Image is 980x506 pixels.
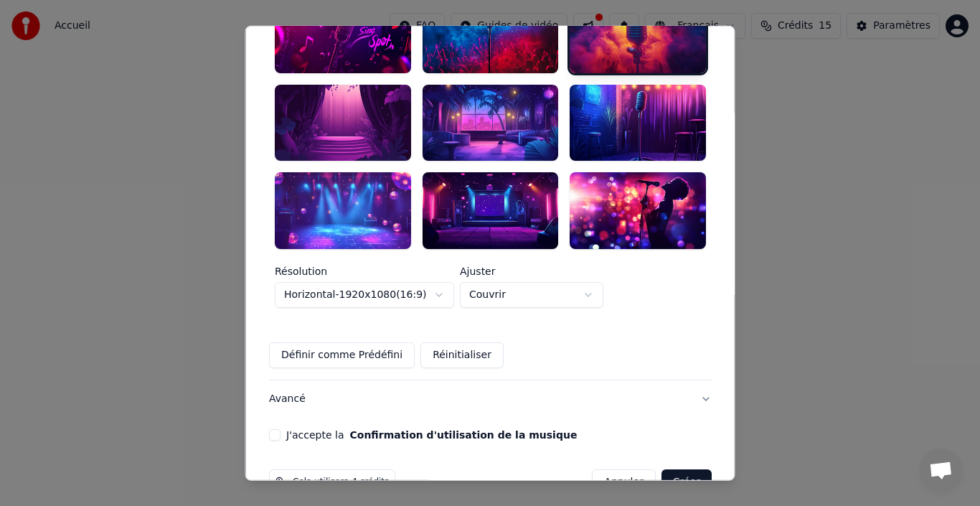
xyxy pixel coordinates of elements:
[420,342,504,368] button: Réinitialiser
[269,380,712,418] button: Avancé
[349,430,577,440] button: J'accepte la
[293,477,389,488] span: Cela utilisera 4 crédits
[269,342,415,368] button: Définir comme Prédéfini
[661,469,711,495] button: Créer
[286,430,577,440] label: J'accepte la
[275,266,454,276] label: Résolution
[460,266,603,276] label: Ajuster
[592,469,655,495] button: Annuler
